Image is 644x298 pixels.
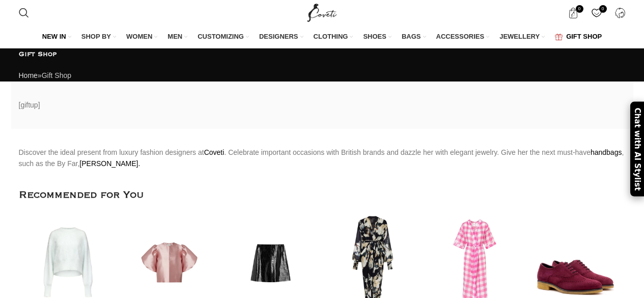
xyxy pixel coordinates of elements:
[198,32,244,41] span: CUSTOMIZING
[42,26,71,48] a: NEW IN
[198,26,249,48] a: CUSTOMIZING
[586,3,607,23] a: 0
[566,32,602,41] span: GIFT SHOP
[555,26,602,48] a: GIFT SHOP
[402,32,421,41] span: BAGS
[591,148,622,156] a: handbags
[499,26,545,48] a: JEWELLERY
[167,26,187,48] a: MEN
[14,3,34,23] a: Search
[563,3,584,23] a: 0
[363,26,391,48] a: SHOES
[314,32,348,41] span: CLOTHING
[599,5,607,13] span: 0
[14,26,631,48] div: Main navigation
[42,32,66,41] span: NEW IN
[19,147,626,170] p: Discover the ideal present from luxury fashion designers at . Celebrate important occasions with ...
[19,71,38,79] a: Home
[259,26,303,48] a: DESIGNERS
[126,26,157,48] a: WOMEN
[79,159,140,168] a: [PERSON_NAME].
[126,32,152,41] span: WOMEN
[555,34,563,40] img: GiftBag
[402,26,426,48] a: BAGS
[81,32,111,41] span: SHOP BY
[42,71,71,79] span: Gift Shop
[314,26,353,48] a: CLOTHING
[19,99,626,111] p: [giftup]
[576,5,583,13] span: 0
[363,32,386,41] span: SHOES
[19,49,626,60] h1: Gift Shop
[19,70,626,81] div: »
[81,26,116,48] a: SHOP BY
[436,32,485,41] span: ACCESSORIES
[305,8,339,16] a: Site logo
[586,3,607,23] div: My Wishlist
[167,32,182,41] span: MEN
[499,32,540,41] span: JEWELLERY
[259,32,298,41] span: DESIGNERS
[204,148,225,156] a: Coveti
[436,26,490,48] a: ACCESSORIES
[19,187,144,203] span: Recommended for You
